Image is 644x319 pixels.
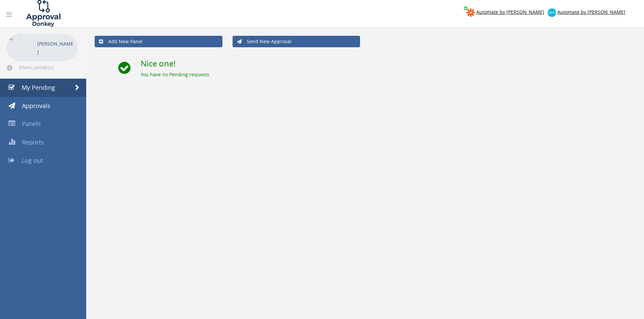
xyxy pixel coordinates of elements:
span: Panels [22,119,41,128]
a: Add New Panel [95,36,222,47]
span: Approvals [22,102,50,110]
p: [PERSON_NAME] [37,39,74,56]
div: You have no Pending requests. [141,71,636,78]
span: My Pending [22,83,55,91]
span: Automate by [PERSON_NAME] [476,9,544,15]
span: Reports [22,138,44,146]
img: zapier-logomark.png [467,8,475,17]
a: Send New Approval [233,36,360,47]
span: [EMAIL_ADDRESS][DOMAIN_NAME] [19,65,76,70]
span: Log out [22,156,43,164]
span: Automate by [PERSON_NAME] [557,9,625,15]
h2: Nice one! [141,59,636,68]
img: xero-logo.png [548,8,556,17]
